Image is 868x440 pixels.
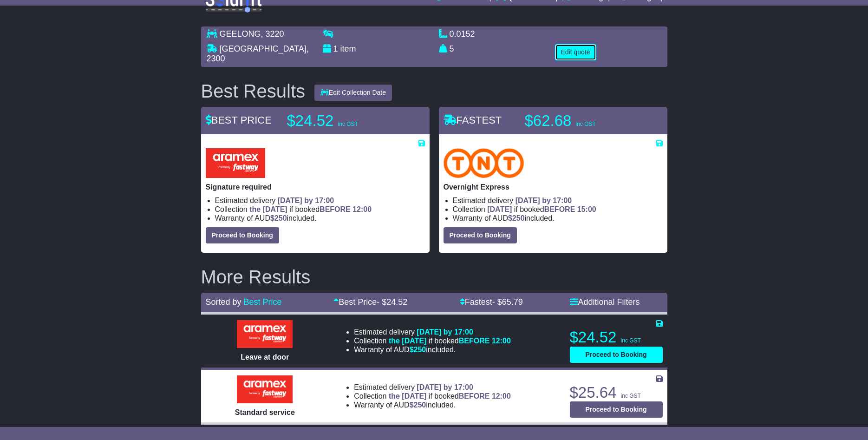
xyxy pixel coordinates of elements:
span: , 3220 [261,29,284,39]
p: Overnight Express [444,183,663,191]
span: 12:00 [492,337,511,345]
button: Proceed to Booking [570,347,663,363]
li: Estimated delivery [215,196,425,205]
span: GEELONG [220,29,261,39]
span: 12:00 [492,392,511,400]
li: Collection [354,392,511,401]
span: [DATE] by 17:00 [516,197,572,204]
span: BEFORE [459,337,490,345]
span: inc GST [338,121,358,127]
div: Best Results [196,81,310,101]
span: $ [270,214,287,222]
li: Collection [453,205,663,214]
span: item [340,44,356,53]
span: BEFORE [459,392,490,400]
span: 24.52 [386,297,407,307]
span: [DATE] [487,205,512,213]
img: TNT Domestic: Overnight Express [444,148,524,178]
a: Additional Filters [570,297,640,307]
p: $25.64 [570,383,663,402]
span: 250 [414,401,426,409]
li: Collection [354,336,511,345]
p: $24.52 [287,112,403,130]
img: Aramex: Leave at door [237,320,293,348]
span: the [DATE] [389,337,426,345]
button: Edit Collection Date [314,85,392,101]
span: FASTEST [444,114,502,126]
li: Warranty of AUD included. [453,214,663,223]
span: [GEOGRAPHIC_DATA] [220,44,307,53]
button: Proceed to Booking [206,227,279,243]
a: Best Price- $24.52 [333,297,407,307]
span: inc GST [621,393,641,399]
li: Estimated delivery [453,196,663,205]
img: Aramex: Standard service [237,375,293,403]
span: [DATE] by 17:00 [417,383,473,391]
span: 250 [274,214,287,222]
img: Aramex: Signature required [206,148,265,178]
a: Fastest- $65.79 [460,297,523,307]
span: [DATE] by 17:00 [278,197,334,204]
a: Best Price [244,297,282,307]
h2: More Results [201,267,667,287]
p: $62.68 [525,112,641,130]
li: Estimated delivery [354,328,511,336]
span: the [DATE] [249,205,287,213]
span: 250 [414,346,426,354]
span: $ [410,401,426,409]
span: if booked [389,392,511,400]
li: Warranty of AUD included. [354,345,511,354]
span: inc GST [576,121,596,127]
span: BEFORE [320,205,351,213]
span: 5 [450,44,454,53]
li: Estimated delivery [354,383,511,392]
span: 15:00 [577,205,596,213]
li: Collection [215,205,425,214]
span: BEST PRICE [206,114,272,126]
p: Signature required [206,183,425,191]
span: if booked [487,205,596,213]
span: Sorted by [206,297,241,307]
button: Edit quote [555,44,596,60]
button: Proceed to Booking [444,227,517,243]
span: the [DATE] [389,392,426,400]
span: BEFORE [544,205,575,213]
span: Standard service [235,408,295,416]
span: 1 [333,44,338,53]
span: inc GST [621,337,641,344]
p: $24.52 [570,328,663,347]
button: Proceed to Booking [570,401,663,418]
span: [DATE] by 17:00 [417,328,473,336]
span: 250 [512,214,525,222]
span: 0.0152 [450,29,475,39]
span: - $ [492,297,523,307]
span: Leave at door [241,353,289,361]
span: 12:00 [352,205,372,213]
span: $ [410,346,426,354]
span: , 2300 [207,44,309,64]
span: - $ [377,297,407,307]
span: $ [508,214,525,222]
span: 65.79 [502,297,523,307]
li: Warranty of AUD included. [215,214,425,223]
span: if booked [389,337,511,345]
li: Warranty of AUD included. [354,401,511,409]
span: if booked [249,205,372,213]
